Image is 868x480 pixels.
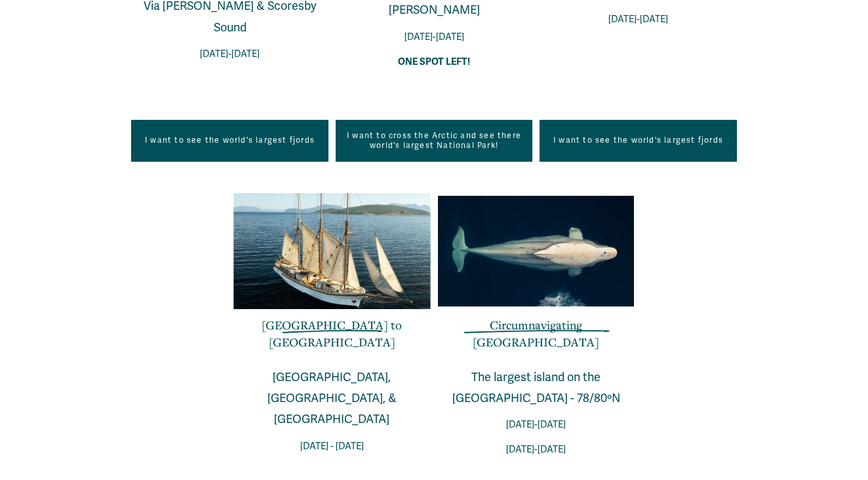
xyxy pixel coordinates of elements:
[131,120,328,162] a: I want to see the world's largest fjords
[336,29,532,46] p: [DATE]-[DATE]
[233,438,430,455] p: [DATE] - [DATE]
[438,367,635,409] p: The largest island on the [GEOGRAPHIC_DATA] - 78/80ºN
[233,367,430,430] p: [GEOGRAPHIC_DATA], [GEOGRAPHIC_DATA], & [GEOGRAPHIC_DATA]
[473,317,599,350] a: Circumnavigating [GEOGRAPHIC_DATA]
[540,120,736,162] a: I want to see the world's largest fjords
[540,11,736,28] p: [DATE]-[DATE]
[438,416,635,434] p: [DATE]-[DATE]
[336,120,532,162] a: I want to cross the Arctic and see there world's largest National Park!
[262,317,402,350] a: [GEOGRAPHIC_DATA] to [GEOGRAPHIC_DATA]
[438,441,635,458] p: [DATE]-[DATE]
[398,56,470,67] strong: ONE SPOT LEFT!
[131,46,328,63] p: [DATE]-[DATE]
